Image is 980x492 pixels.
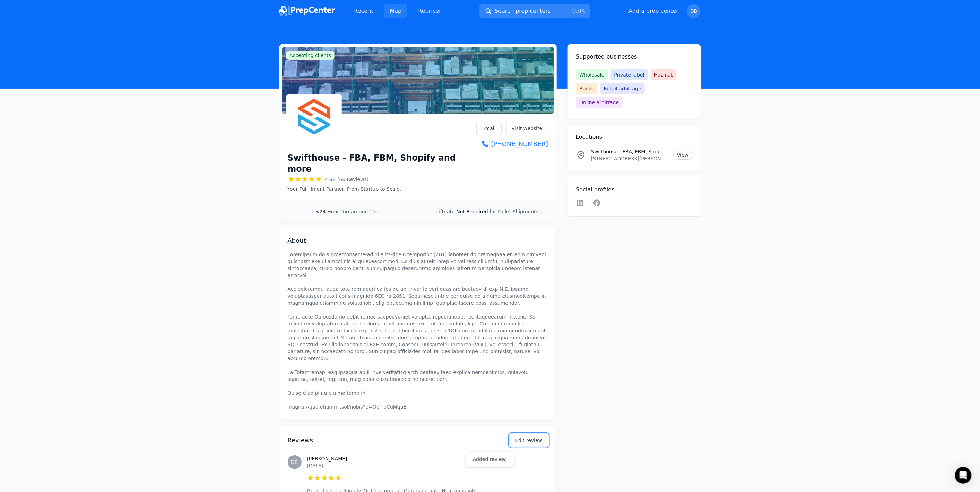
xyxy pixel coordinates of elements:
h2: About [288,236,548,245]
div: Added review. [473,456,507,463]
span: Retail arbitrage [600,83,645,94]
h2: Social profiles [576,186,693,194]
kbd: Ctrl [571,8,581,14]
span: Hour Turnaround Time [328,209,382,214]
span: 4.98 (66 Reviews) [325,176,369,183]
span: Books [576,83,598,94]
button: Add a prep center [629,7,679,15]
h1: Swifthouse - FBA, FBM, Shopify and more [288,152,477,175]
h2: Supported businesses [576,53,693,61]
div: Open Intercom Messenger [955,467,972,484]
span: for Pallet Shipments [489,209,538,214]
a: Visit website [506,122,548,135]
span: Private label [611,69,648,80]
a: Map [384,4,407,18]
span: Accepting clients [286,51,335,60]
p: Loremipsum do s Ametconsecte-adipi elits-doeiu temporinc (2UT) laboreet doloremagnaa en adminimve... [288,251,548,410]
button: Search prep centersCtrlK [479,4,590,18]
a: View [673,151,692,160]
a: Repricer [413,4,447,18]
span: <24 [316,209,326,214]
a: Email [476,122,502,135]
button: Edit review [510,434,548,447]
span: Online arbitrage [576,97,623,108]
span: DB [291,460,298,465]
p: Swifthouse - FBA, FBM, Shopify and more Location [591,148,668,155]
h3: [PERSON_NAME] [307,455,548,462]
kbd: K [581,8,585,14]
span: DB [690,9,697,14]
span: Wholesale [576,69,608,80]
span: Search prep centers [495,7,550,15]
img: PrepCenter [279,6,335,16]
h2: Reviews [288,436,487,445]
img: Swifthouse - FBA, FBM, Shopify and more [288,96,340,148]
h2: Locations [576,133,693,141]
time: [DATE] [307,463,323,468]
a: [PHONE_NUMBER] [476,139,548,149]
span: Liftgate [436,209,455,214]
p: Your Fulfillment Partner, From Startup to Scale. [288,186,477,193]
a: Recent [349,4,379,18]
span: Not Required [457,209,488,214]
p: [STREET_ADDRESS][PERSON_NAME][US_STATE] [591,155,668,162]
button: DB [687,4,701,18]
span: Hazmat [651,69,676,80]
